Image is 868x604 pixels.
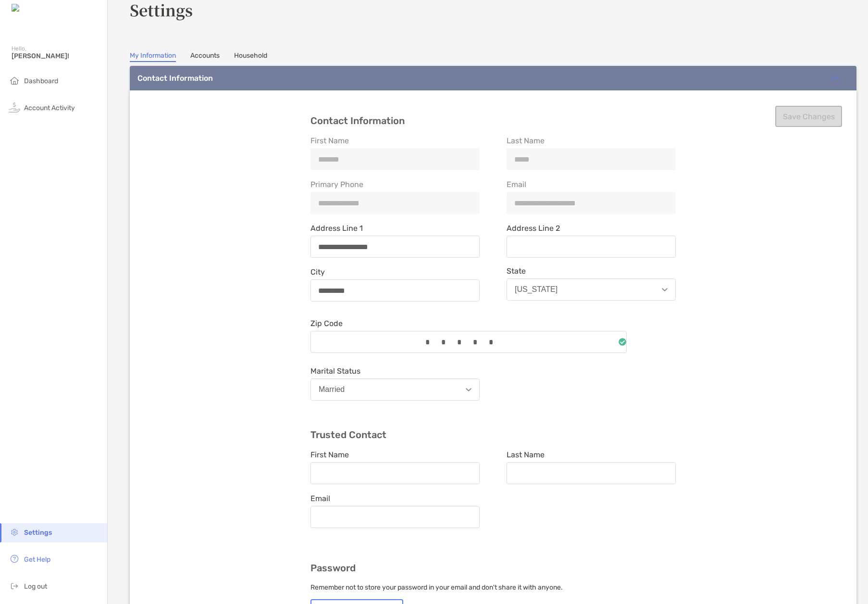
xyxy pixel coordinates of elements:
[310,224,480,233] span: Address Line 1
[24,77,58,85] span: Dashboard
[9,75,20,86] img: household icon
[310,319,627,328] span: Zip Code
[190,51,220,62] a: Accounts
[24,582,47,591] span: Log out
[130,51,176,62] a: My Information
[310,180,480,189] span: Primary Phone
[507,266,676,276] span: State
[12,4,52,13] img: Zoe Logo
[619,338,626,346] img: input is ready icon
[310,429,676,440] h3: Trusted Contact
[9,553,20,565] img: get-help icon
[310,563,676,574] h3: Password
[311,243,479,251] input: Address Line 1
[507,469,675,478] input: Last Name
[507,180,676,189] span: Email
[466,388,471,391] img: Open dropdown arrow
[507,155,675,164] input: Last Name
[310,115,676,126] h3: Contact Information
[310,267,480,277] span: City
[310,136,480,145] span: First Name
[311,469,479,478] input: First Name
[137,74,213,83] div: Contact Information
[234,51,267,62] a: Household
[310,583,676,591] p: Remember not to store your password in your email and don't share it with anyone.
[310,450,480,459] span: First Name
[515,285,558,294] div: [US_STATE]
[311,287,479,295] input: City
[662,288,668,291] img: Open dropdown arrow
[507,278,676,301] button: [US_STATE]
[311,513,479,521] input: Email
[311,338,619,346] input: Zip Codeinput is ready icon
[507,450,676,459] span: Last Name
[9,101,20,113] img: activity icon
[9,580,20,591] img: logout icon
[311,199,479,207] input: Primary Phone
[12,52,101,60] span: [PERSON_NAME]!
[310,366,480,376] span: Marital Status
[9,526,20,538] img: settings icon
[830,73,841,84] img: icon arrow
[319,385,345,394] div: Married
[311,155,479,164] input: First Name
[507,243,675,251] input: Address Line 2
[507,224,676,233] span: Address Line 2
[507,136,676,145] span: Last Name
[24,104,75,112] span: Account Activity
[310,378,480,401] button: Married
[310,494,480,503] span: Email
[24,528,52,537] span: Settings
[507,199,675,207] input: Email
[24,555,50,564] span: Get Help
